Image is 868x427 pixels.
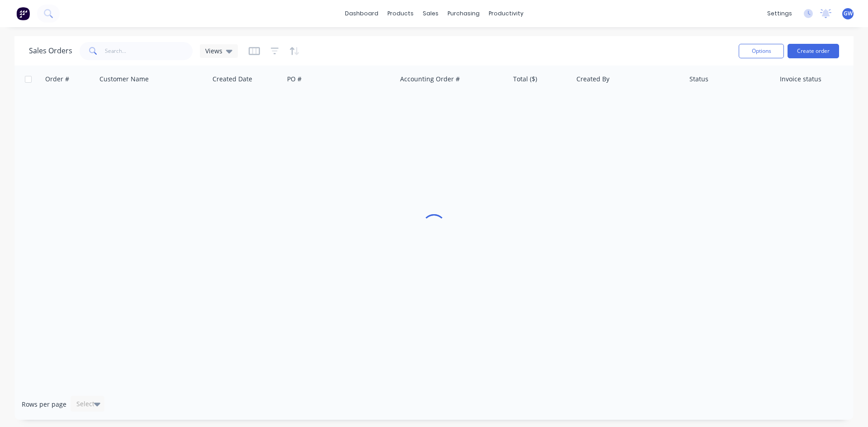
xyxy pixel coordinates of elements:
[513,75,537,84] div: Total ($)
[29,47,72,55] h1: Sales Orders
[576,75,609,84] div: Created By
[383,7,418,20] div: products
[400,75,460,84] div: Accounting Order #
[205,46,222,56] span: Views
[287,75,302,84] div: PO #
[105,42,193,60] input: Search...
[484,7,528,20] div: productivity
[212,75,252,84] div: Created Date
[443,7,484,20] div: purchasing
[763,7,797,20] div: settings
[689,75,708,84] div: Status
[22,400,66,409] span: Rows per page
[780,75,821,84] div: Invoice status
[76,399,100,408] div: Select...
[844,9,853,18] span: GW
[99,75,149,84] div: Customer Name
[418,7,443,20] div: sales
[739,44,784,58] button: Options
[45,75,69,84] div: Order #
[340,7,383,20] a: dashboard
[788,44,839,58] button: Create order
[16,7,30,20] img: Factory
